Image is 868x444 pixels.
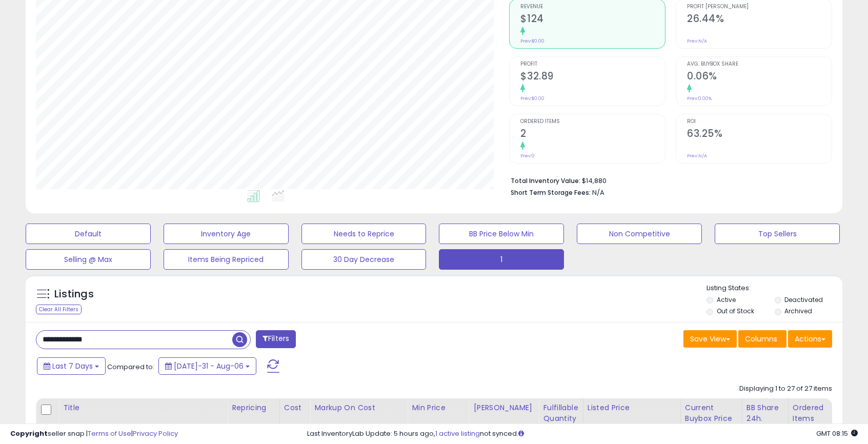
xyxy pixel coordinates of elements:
div: Current Buybox Price [685,402,738,424]
span: 2025-08-14 08:15 GMT [816,429,858,438]
b: Short Term Storage Fees: [511,188,591,197]
button: Default [26,224,151,244]
h2: 26.44% [687,13,832,27]
div: BB Share 24h. [746,402,784,424]
span: Ordered Items [520,119,665,125]
small: Prev: N/A [687,153,707,159]
small: Prev: $0.00 [520,38,544,44]
span: N/A [592,188,604,197]
h5: Listings [54,287,94,301]
button: Needs to Reprice [301,224,427,244]
div: Min Price [412,402,465,413]
th: The percentage added to the cost of goods (COGS) that forms the calculator for Min & Max prices. [310,398,408,439]
button: Items Being Repriced [164,249,289,270]
span: Profit [PERSON_NAME] [687,4,832,10]
h2: $32.89 [520,70,665,84]
button: BB Price Below Min [439,224,564,244]
div: Clear All Filters [36,305,82,314]
li: $14,880 [511,174,824,186]
label: Out of Stock [717,307,754,315]
span: [DATE]-31 - Aug-06 [174,361,244,371]
button: Last 7 Days [37,357,106,375]
div: Displaying 1 to 27 of 27 items [739,384,832,394]
span: Revenue [520,4,665,10]
div: Last InventoryLab Update: 5 hours ago, not synced. [307,429,858,439]
h2: 63.25% [687,128,832,142]
span: Columns [745,334,777,344]
div: Listed Price [588,402,676,413]
small: Prev: $0.00 [520,95,544,102]
a: Privacy Policy [133,429,178,438]
button: Inventory Age [164,224,289,244]
div: seller snap | | [10,429,178,439]
button: Save View [683,330,737,348]
b: Total Inventory Value: [511,176,580,185]
small: Prev: 0 [520,153,535,159]
button: 1 [439,249,564,270]
button: 30 Day Decrease [301,249,427,270]
p: Listing States: [706,284,842,293]
span: ROI [687,119,832,125]
button: Non Competitive [577,224,702,244]
a: Terms of Use [88,429,131,438]
button: [DATE]-31 - Aug-06 [158,357,256,375]
strong: Copyright [10,429,48,438]
a: 1 active listing [435,429,480,438]
div: Repricing [232,402,275,413]
span: Profit [520,62,665,67]
div: Fulfillable Quantity [543,402,578,424]
h2: 0.06% [687,70,832,84]
span: Avg. Buybox Share [687,62,832,67]
div: Title [63,402,223,413]
button: Selling @ Max [26,249,151,270]
label: Active [717,295,736,304]
h2: $124 [520,13,665,27]
div: [PERSON_NAME] [473,402,534,413]
button: Filters [256,330,296,348]
div: Ordered Items [793,402,830,424]
button: Columns [738,330,786,348]
label: Deactivated [784,295,823,304]
div: Markup on Cost [314,402,403,413]
div: Cost [284,402,306,413]
small: Prev: N/A [687,38,707,44]
label: Archived [784,307,812,315]
span: Last 7 Days [52,361,93,371]
h2: 2 [520,128,665,142]
span: Compared to: [107,362,154,372]
button: Actions [788,330,832,348]
button: Top Sellers [715,224,840,244]
small: Prev: 0.00% [687,95,712,102]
